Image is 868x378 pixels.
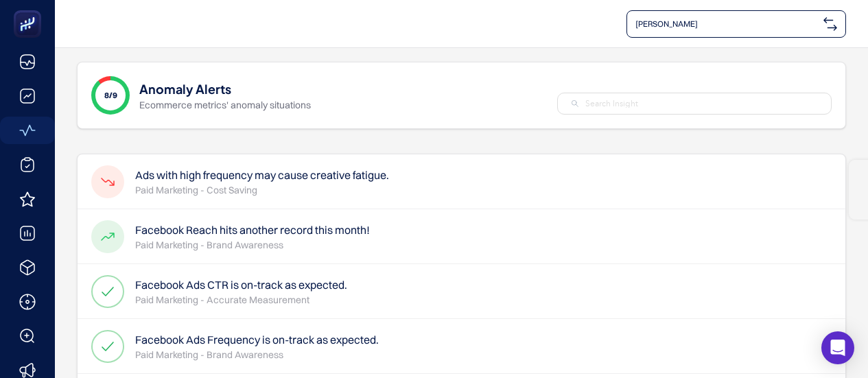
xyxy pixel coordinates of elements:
img: svg%3e [823,17,837,31]
h4: Ads with high frequency may cause creative fatigue. [135,167,389,183]
p: Paid Marketing - Brand Awareness [135,348,379,362]
img: Search Insight [572,100,578,107]
p: Paid Marketing - Accurate Measurement [135,293,347,307]
p: Paid Marketing - Cost Saving [135,183,389,197]
span: 8/9 [104,90,117,101]
span: [PERSON_NAME] [635,19,818,29]
h4: Facebook Reach hits another record this month! [135,222,370,238]
p: Paid Marketing - Brand Awareness [135,238,370,252]
h4: Facebook Ads CTR is on-track as expected. [135,276,347,293]
p: Ecommerce metrics' anomaly situations [139,98,311,112]
input: Search Insight [585,97,817,110]
h1: Anomaly Alerts [139,79,231,98]
div: Open Intercom Messenger [821,331,854,364]
h4: Facebook Ads Frequency is on-track as expected. [135,331,379,348]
